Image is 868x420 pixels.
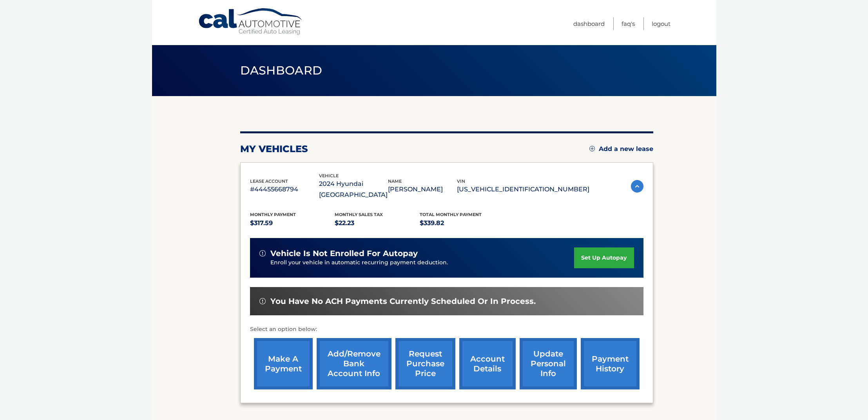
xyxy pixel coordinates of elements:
span: name [388,178,402,184]
span: lease account [250,178,288,184]
a: FAQ's [622,17,635,30]
span: vin [457,178,465,184]
img: add.svg [589,146,595,151]
a: payment history [581,338,640,389]
p: $22.23 [335,218,420,229]
p: [PERSON_NAME] [388,184,457,195]
span: Monthly sales Tax [335,212,383,217]
img: alert-white.svg [259,250,266,256]
span: Dashboard [240,63,323,78]
p: $339.82 [420,218,505,229]
a: Cal Automotive [198,8,304,36]
a: Logout [652,17,670,30]
span: vehicle is not enrolled for autopay [270,249,418,258]
p: $317.59 [250,218,335,229]
a: Add/Remove bank account info [317,338,391,389]
a: update personal info [520,338,577,389]
img: accordion-active.svg [631,180,643,193]
p: 2024 Hyundai [GEOGRAPHIC_DATA] [319,178,388,200]
a: make a payment [254,338,313,389]
a: set up autopay [574,247,634,268]
a: account details [459,338,516,389]
p: Enroll your vehicle in automatic recurring payment deduction. [270,258,574,267]
span: Monthly Payment [250,212,296,217]
img: alert-white.svg [259,298,266,304]
p: Select an option below: [250,325,643,334]
p: [US_VEHICLE_IDENTIFICATION_NUMBER] [457,184,589,195]
a: request purchase price [395,338,455,389]
a: Dashboard [573,17,605,30]
span: Total Monthly Payment [420,212,482,217]
p: #44455668794 [250,184,319,195]
span: vehicle [319,173,339,178]
span: You have no ACH payments currently scheduled or in process. [270,296,536,306]
a: Add a new lease [589,145,653,153]
h2: my vehicles [240,143,308,155]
